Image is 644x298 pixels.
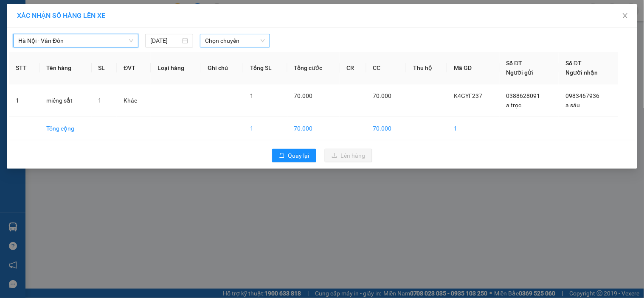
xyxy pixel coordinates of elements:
[340,52,366,84] th: CR
[117,52,151,84] th: ĐVT
[366,52,407,84] th: CC
[250,92,253,99] span: 1
[325,149,372,162] button: uploadLên hàng
[17,11,105,19] span: XÁC NHẬN SỐ HÀNG LÊN XE
[9,52,39,84] th: STT
[506,60,523,67] span: Số ĐT
[98,97,102,104] span: 1
[9,84,39,117] td: 1
[117,84,151,117] td: Khác
[243,117,287,140] td: 1
[151,52,201,84] th: Loại hàng
[243,52,287,84] th: Tổng SL
[287,117,340,140] td: 70.000
[454,92,482,99] span: K4GYF237
[39,84,91,117] td: miếng sắt
[272,149,316,162] button: rollbackQuay lại
[92,52,117,84] th: SL
[565,60,582,67] span: Số ĐT
[373,92,392,99] span: 70.000
[506,92,540,99] span: 0388628091
[366,117,407,140] td: 70.000
[39,52,91,84] th: Tên hàng
[447,117,499,140] td: 1
[279,153,285,159] span: rollback
[565,69,598,76] span: Người nhận
[506,69,534,76] span: Người gửi
[506,102,522,109] span: a trọc
[205,34,265,47] span: Chọn chuyến
[150,36,180,45] input: 13/08/2025
[287,52,340,84] th: Tổng cước
[294,92,313,99] span: 70.000
[288,151,309,160] span: Quay lại
[447,52,499,84] th: Mã GD
[565,102,580,109] span: a sáu
[201,52,244,84] th: Ghi chú
[565,92,599,99] span: 0983467936
[39,117,91,140] td: Tổng cộng
[622,12,629,19] span: close
[18,34,133,47] span: Hà Nội - Vân Đồn
[406,52,447,84] th: Thu hộ
[613,4,637,28] button: Close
